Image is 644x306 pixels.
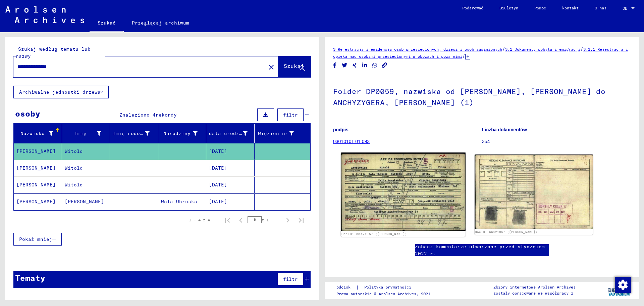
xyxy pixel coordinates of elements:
font: Imię [74,130,87,136]
button: Następna strona [281,213,294,227]
font: Witold [65,165,83,171]
button: Poprzednia strona [234,213,248,227]
font: Więzień nr [258,130,288,136]
font: O nas [595,5,606,10]
mat-header-cell: data urodzenia [206,124,255,143]
font: Nazwisko [20,130,45,136]
div: Narodziny [161,128,206,139]
font: / [580,46,583,52]
font: Folder DP0059, nazwiska od [PERSON_NAME], [PERSON_NAME] do ANCHYZYGERA, [PERSON_NAME] (1) [333,87,605,107]
font: Imię rodowe [113,130,146,136]
font: Polityka prywatności [364,285,411,290]
font: Witold [65,182,83,188]
font: Przeglądaj archiwum [132,20,189,26]
font: Wola-Uhruska [161,199,197,205]
a: DocID: 66421957 ([PERSON_NAME]) [341,232,407,236]
font: Tematy [15,273,45,283]
button: Udostępnij na Xing [351,61,358,70]
mat-header-cell: Więzień nr [255,124,311,143]
mat-header-cell: Imię [62,124,110,143]
mat-header-cell: Imię rodowe [110,124,158,143]
font: Pomoc [534,5,546,10]
button: Udostępnij na LinkedIn [361,61,368,70]
font: osoby [15,108,40,119]
button: Ostatnia strona [294,213,308,227]
div: Więzień nr [257,128,303,139]
font: z 1 [262,217,269,222]
button: Pokaż mniej [13,233,62,246]
font: kontakt [562,5,579,10]
a: DocID: 66421957 ([PERSON_NAME]) [475,230,537,234]
img: 001.jpg [341,152,465,231]
font: Zbiory internetowe Arolsen Archives [493,285,576,290]
img: Arolsen_neg.svg [5,6,84,23]
a: odcisk [336,284,356,291]
button: Szukaj [278,56,311,77]
font: Liczba dokumentów [482,127,527,132]
font: [PERSON_NAME] [16,165,56,171]
button: Pierwsza strona [221,213,234,227]
button: Kopiuj link [381,61,388,70]
button: Udostępnij na Twitterze [341,61,348,70]
a: Przeglądaj archiwum [124,15,197,31]
font: Szukać [98,20,116,26]
font: zostały opracowane we współpracy z [493,291,573,296]
font: Podarować [462,5,483,10]
img: yv_logo.png [607,282,632,299]
a: 3.1 Dokumenty pobytu i emigracji [505,47,580,52]
font: Biuletyn [499,5,518,10]
div: Nazwisko [16,128,62,139]
font: [PERSON_NAME] [16,199,56,205]
mat-header-cell: Narodziny [158,124,207,143]
div: data urodzenia [209,128,256,139]
button: filtr [277,108,304,121]
img: Zmiana zgody [615,277,631,293]
font: DE [623,6,627,11]
a: 3 Rejestracja i ewidencja osób przesiedlonych, dzieci i osób zaginionych [333,47,502,52]
font: Archiwalne jednostki drzewa [19,89,101,95]
div: Imię rodowe [113,128,158,139]
font: Zobacz komentarze utworzone przed styczniem 2022 r. [415,244,545,257]
font: filtr [283,112,298,118]
div: Imię [65,128,110,139]
font: odcisk [336,285,351,290]
a: Polityka prywatności [359,284,419,291]
font: rekordy [156,112,177,118]
mat-header-cell: Nazwisko [14,124,62,143]
font: / [462,53,465,59]
font: Szukaj według tematu lub nazwy [16,46,91,59]
font: Narodziny [163,130,191,136]
font: [DATE] [209,199,227,205]
font: Witold [65,148,83,154]
font: 354 [482,139,490,144]
font: / [502,46,505,52]
font: data urodzenia [209,130,251,136]
font: Pokaż mniej [19,236,52,242]
font: | [356,284,359,290]
font: Szukaj [284,62,304,69]
img: 002.jpg [475,155,593,229]
font: 1 – 4 z 4 [189,217,210,222]
button: Udostępnij na WhatsAppie [371,61,378,70]
font: [PERSON_NAME] [65,199,104,205]
a: Szukać [90,15,124,32]
a: 03010101 01 093 [333,139,370,144]
font: filtr [283,276,298,282]
a: Zobacz komentarze utworzone przed styczniem 2022 r. [415,243,549,257]
mat-icon: close [267,63,275,71]
font: [PERSON_NAME] [16,148,56,154]
font: [DATE] [209,148,227,154]
button: filtr [277,273,304,286]
font: Prawa autorskie © Arolsen Archives, 2021 [336,291,430,296]
button: Udostępnij na Facebooku [331,61,338,70]
font: [PERSON_NAME] [16,182,56,188]
font: [DATE] [209,165,227,171]
font: [DATE] [209,182,227,188]
font: podpis [333,127,348,132]
button: Archiwalne jednostki drzewa [13,86,109,98]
